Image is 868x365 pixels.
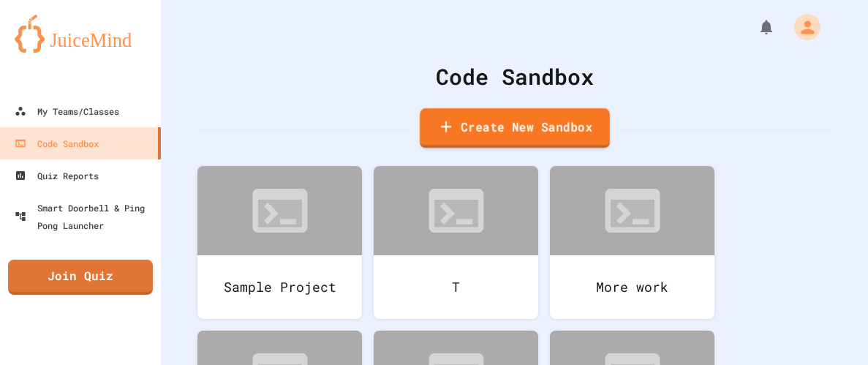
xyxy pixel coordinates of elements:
div: My Teams/Classes [15,102,119,120]
div: Code Sandbox [197,60,831,93]
img: logo-orange.svg [15,15,146,53]
div: T [374,255,538,319]
div: More work [550,255,714,319]
a: Join Quiz [8,260,153,295]
div: Quiz Reports [15,167,99,184]
div: Smart Doorbell & Ping Pong Launcher [15,199,155,234]
div: My Account [779,10,824,44]
a: Create New Sandbox [420,108,610,148]
div: Sample Project [197,255,362,319]
a: Sample Project [197,166,362,319]
a: More work [550,166,714,319]
div: Code Sandbox [15,135,99,152]
a: T [374,166,538,319]
div: My Notifications [731,15,779,39]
